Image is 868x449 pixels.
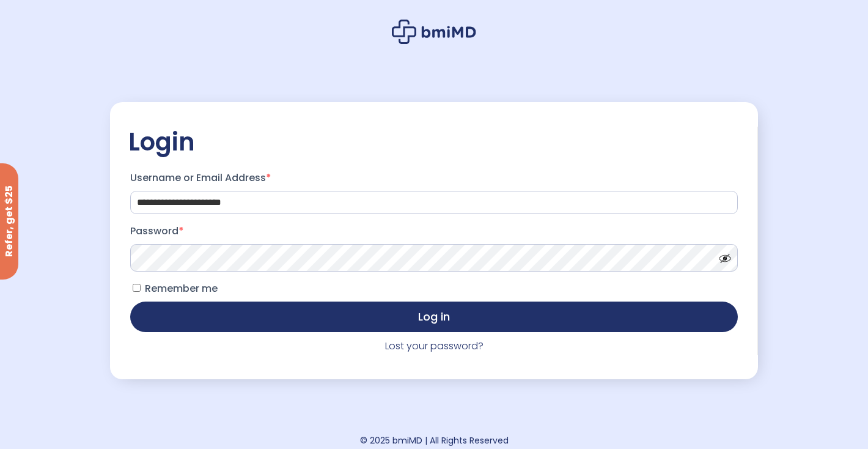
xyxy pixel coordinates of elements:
a: Lost your password? [385,339,484,353]
div: © 2025 bmiMD | All Rights Reserved [360,432,509,449]
label: Password [130,221,738,241]
h2: Login [128,127,740,157]
label: Username or Email Address [130,168,738,188]
button: Log in [130,302,738,332]
input: Remember me [133,284,141,292]
span: Remember me [145,281,218,295]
